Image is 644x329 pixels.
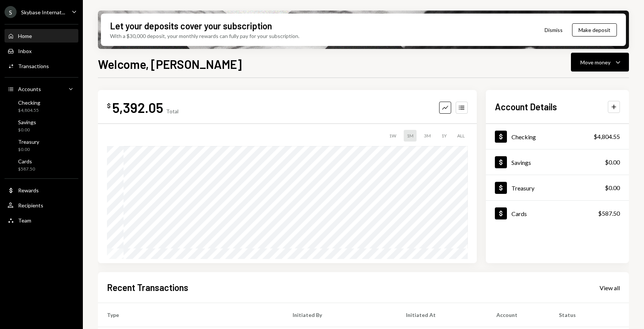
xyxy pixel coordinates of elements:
[18,139,39,145] div: Treasury
[5,136,78,154] a: Treasury$0.00
[421,130,434,142] div: 3M
[486,124,629,149] a: Checking$4,804.55
[110,32,299,40] div: With a $30,000 deposit, your monthly rewards can fully pay for your subscription.
[5,117,78,135] a: Savings$0.00
[5,156,78,174] a: Cards$587.50
[98,56,242,72] h1: Welcome, [PERSON_NAME]
[511,184,534,192] div: Treasury
[486,201,629,226] a: Cards$587.50
[438,130,450,142] div: 1Y
[18,107,40,114] div: $4,804.55
[107,281,188,294] h2: Recent Transactions
[18,119,36,125] div: Savings
[284,303,397,327] th: Initiated By
[571,53,629,72] button: Move money
[18,187,39,193] div: Rewards
[5,82,78,96] a: Accounts
[486,149,629,175] a: Savings$0.00
[511,159,531,166] div: Savings
[600,283,620,292] a: View all
[5,59,78,73] a: Transactions
[18,217,31,224] div: Team
[107,102,111,110] div: $
[594,132,620,141] div: $4,804.55
[535,21,572,39] button: Dismiss
[110,20,272,32] div: Let your deposits cover your subscription
[18,158,35,164] div: Cards
[511,210,527,217] div: Cards
[18,146,39,153] div: $0.00
[5,29,78,43] a: Home
[5,6,17,18] div: S
[18,127,36,133] div: $0.00
[18,202,43,209] div: Recipients
[98,303,284,327] th: Type
[598,209,620,218] div: $587.50
[18,48,32,54] div: Inbox
[5,97,78,115] a: Checking$4,804.55
[386,130,399,142] div: 1W
[404,130,417,142] div: 1M
[605,183,620,192] div: $0.00
[572,23,617,37] button: Make deposit
[600,284,620,292] div: View all
[18,63,49,69] div: Transactions
[21,9,65,15] div: Skybase Internat...
[112,99,163,116] div: 5,392.05
[495,101,557,113] h2: Account Details
[550,303,629,327] th: Status
[166,108,179,114] div: Total
[454,130,468,142] div: ALL
[605,158,620,167] div: $0.00
[580,58,610,66] div: Move money
[18,86,41,92] div: Accounts
[5,198,78,212] a: Recipients
[5,213,78,227] a: Team
[18,99,40,106] div: Checking
[511,133,536,140] div: Checking
[397,303,487,327] th: Initiated At
[5,183,78,197] a: Rewards
[18,166,35,172] div: $587.50
[5,44,78,58] a: Inbox
[487,303,550,327] th: Account
[18,33,32,39] div: Home
[486,175,629,200] a: Treasury$0.00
